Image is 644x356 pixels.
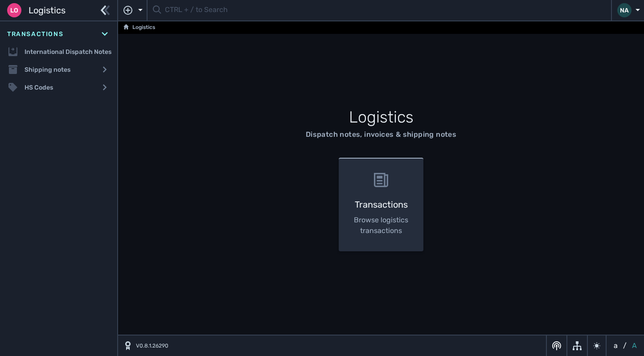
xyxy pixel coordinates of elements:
button: a [612,340,619,351]
input: CTRL + / to Search [165,2,606,19]
div: NA [617,3,632,17]
span: V0.8.1.26290 [136,342,168,350]
a: Transactions Browse logistics transactions [333,158,428,251]
button: A [630,340,639,351]
h1: Logistics [191,105,571,129]
a: Logistics [123,22,155,33]
div: Lo [7,3,21,17]
span: Transactions [7,29,63,39]
span: / [623,340,627,351]
h3: Transactions [353,198,409,211]
div: Dispatch notes, invoices & shipping notes [306,129,456,140]
span: Logistics [29,4,66,17]
p: Browse logistics transactions [353,215,409,236]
